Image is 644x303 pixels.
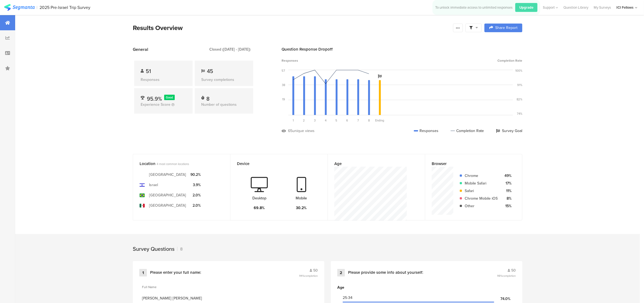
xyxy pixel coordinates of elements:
div: Location [140,161,215,167]
div: 74.0% [494,296,510,302]
span: Responses [282,58,298,63]
div: 8% [502,196,511,201]
span: 51 [146,67,151,75]
div: Please provide some info about yourself: [348,270,423,275]
div: Upgrade [515,3,537,12]
div: 2.0% [190,192,201,198]
span: 3 [314,118,316,123]
span: 50 [511,268,516,273]
span: 94% [299,274,318,278]
div: Ending [374,118,385,123]
div: [GEOGRAPHIC_DATA] [149,203,186,208]
span: Completion Rate [497,58,522,63]
i: Survey Goal [378,74,382,78]
div: Other [465,203,498,209]
div: 1 [139,269,147,276]
div: Completion Rate [451,128,484,134]
div: Responses [141,77,186,83]
span: 95.9% [147,95,162,103]
div: Age [337,285,516,290]
div: 65 [288,128,292,134]
div: 15% [502,203,511,209]
div: Age [334,161,409,167]
span: 98% [497,274,516,278]
div: Mobile Safari [465,180,498,186]
span: 50 [313,268,318,273]
div: 11% [502,188,511,194]
span: 8 [368,118,370,123]
span: 7 [357,118,359,123]
div: | [37,4,38,11]
span: 2 [303,118,305,123]
div: [GEOGRAPHIC_DATA] [149,172,186,177]
div: unique views [292,128,315,134]
div: ICI Fellows [616,5,633,10]
div: Survey Questions [133,245,174,253]
div: 2 [337,269,345,276]
div: Chrome Mobile iOS [465,196,498,201]
span: 1 [293,118,294,123]
span: 5 [336,118,338,123]
div: Responses [414,128,438,134]
span: General [133,46,148,52]
div: 2.0% [190,203,201,208]
div: Support [543,3,558,12]
span: completion [502,274,516,278]
span: completion [304,274,318,278]
div: To unlock immediate access to unlimited responses [435,5,513,10]
span: 4 [325,118,326,123]
div: 57 [282,68,285,73]
div: Browser [432,161,507,167]
span: 25-34 [343,295,352,301]
a: Question Library [561,5,591,10]
div: Israel [149,182,158,188]
div: 90.2% [190,172,201,177]
section: Full Name [142,285,315,289]
div: Closed ([DATE] - [DATE]) [209,47,250,52]
div: 3.9% [190,182,201,188]
div: Results Overview [133,23,450,33]
div: Survey completions [201,77,247,83]
div: 69.8% [254,205,265,211]
a: Upgrade [513,3,537,12]
span: 4 most common locations [157,162,189,166]
div: 8 [177,246,183,252]
div: Chrome [465,173,498,179]
div: 74% [517,111,522,116]
span: Experience Score [141,102,170,107]
div: 30.2% [296,205,307,211]
div: Safari [465,188,498,194]
div: Mobile [296,195,307,201]
div: 82% [517,97,522,101]
span: Number of questions [201,102,237,107]
a: My Surveys [591,5,614,10]
span: [PERSON_NAME] [PERSON_NAME] [142,295,315,301]
div: 91% [517,83,522,87]
div: 19 [282,97,285,101]
div: 17% [502,180,511,186]
span: 6 [346,118,348,123]
span: Share Report [495,26,517,30]
div: 8 [206,95,210,100]
div: Survey Goal [496,128,522,134]
div: Question Response Dropoff [282,46,522,52]
img: segmanta logo [4,4,35,11]
div: 49% [502,173,511,179]
div: [GEOGRAPHIC_DATA] [149,192,186,198]
div: Device [237,161,312,167]
div: 100% [515,68,522,73]
span: 45 [207,67,213,75]
div: Desktop [252,195,266,201]
span: Good [166,95,173,100]
div: 38 [282,83,285,87]
div: 2025 Pre-Israel Trip Survey [40,5,91,10]
div: Please enter your full name: [150,270,201,275]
